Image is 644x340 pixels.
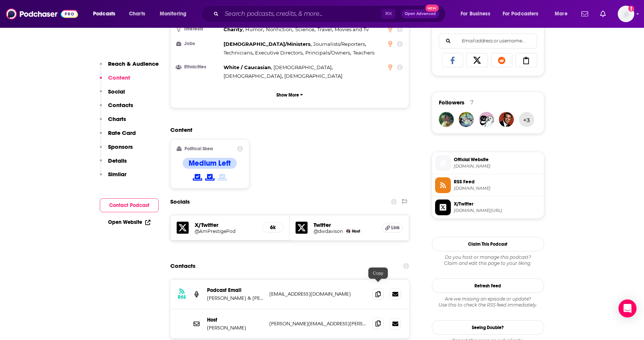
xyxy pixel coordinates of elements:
span: For Podcasters [503,9,539,19]
p: Social [108,88,125,95]
span: , [273,63,333,72]
svg: Add a profile image [628,6,634,12]
span: For Business [461,9,490,19]
a: podchaser_persona [499,112,514,127]
img: Podchaser - Follow, Share and Rate Podcasts [6,7,78,21]
div: Copy [368,267,388,279]
img: negativeaffirmations [459,112,474,127]
span: Open Advanced [405,12,436,16]
h2: Political Skew [185,146,213,151]
a: Show notifications dropdown [597,8,609,20]
div: Search followers [439,33,537,48]
h2: Content [170,126,404,133]
span: [DEMOGRAPHIC_DATA] [273,64,332,70]
button: open menu [88,8,125,20]
span: , [266,25,293,34]
span: Host [352,229,360,234]
button: +3 [519,112,534,127]
span: , [224,63,272,72]
p: Details [108,157,127,164]
span: Do you host or manage this podcast? [432,254,544,260]
span: twitter.com/AmPrestigePod [454,208,541,213]
span: Science [295,26,314,32]
span: More [555,9,567,19]
div: Are we missing an episode or update? Use this to check the RSS feed immediately. [432,296,544,308]
a: @AmPrestigePod [195,228,257,234]
span: Followers [439,99,464,106]
h5: Twitter [314,221,376,228]
p: Reach & Audience [108,60,159,67]
span: , [224,72,283,80]
button: Refresh Feed [432,278,544,293]
span: X/Twitter [454,201,541,207]
button: open menu [549,8,577,20]
span: New [425,5,439,12]
div: Search podcasts, credits, & more... [208,5,453,23]
span: Monitoring [160,9,186,19]
div: 7 [470,99,473,106]
span: Humor [245,26,263,32]
span: [DEMOGRAPHIC_DATA] [284,73,342,79]
div: Claim and edit this page to your liking. [432,254,544,266]
p: Similar [108,171,126,178]
h2: Contacts [170,259,195,273]
div: Open Intercom Messenger [618,299,636,317]
button: Sponsors [100,143,133,157]
span: , [295,25,315,34]
a: Share on X/Twitter [466,53,488,67]
span: Travel [317,26,332,32]
span: , [224,48,254,57]
button: Details [100,157,127,171]
span: , [245,25,264,34]
a: X/Twitter[DOMAIN_NAME][URL] [435,199,541,215]
button: Contact Podcast [100,198,159,212]
span: Podcasts [93,9,115,19]
span: Technicians [224,50,252,56]
a: Show notifications dropdown [578,8,591,20]
a: Share on Reddit [491,53,513,67]
span: Journalists/Reporters [313,41,365,47]
button: Show profile menu [618,6,634,22]
a: Link [382,223,403,233]
p: Content [108,74,130,81]
span: Principals/Owners [305,50,350,56]
span: Link [391,225,400,231]
span: , [317,25,333,34]
h3: Jobs [177,41,221,46]
span: Logged in as LornaG [618,6,634,22]
button: Similar [100,171,126,184]
button: Social [100,88,125,102]
span: , [255,48,303,57]
button: Claim This Podcast [432,237,544,251]
span: , [224,40,312,48]
h5: 6k [269,224,277,231]
p: Host [207,317,263,323]
span: Charts [129,9,145,19]
span: feeds.megaphone.fm [454,186,541,191]
button: Rate Card [100,129,136,143]
p: Show More [276,92,299,98]
span: , [305,48,351,57]
p: Charts [108,115,126,122]
span: Nonfiction [266,26,292,32]
a: Charts [124,8,150,20]
img: xpmccall45 [439,112,454,127]
span: , [224,25,244,34]
button: open menu [498,8,549,20]
span: americanprestigepod.com [454,163,541,169]
span: ⌘ K [381,9,395,19]
span: RSS Feed [454,178,541,185]
button: Open AdvancedNew [401,9,439,18]
span: White / Caucasian [224,64,271,70]
a: shoeswithnosocks [479,112,494,127]
p: Podcast Email [207,287,263,293]
p: [PERSON_NAME] & [PERSON_NAME] [207,295,263,301]
a: Seeing Double? [432,320,544,335]
p: [PERSON_NAME][EMAIL_ADDRESS][PERSON_NAME][DOMAIN_NAME] [269,320,367,327]
p: [PERSON_NAME] [207,325,263,331]
span: , [313,40,366,48]
button: Contacts [100,101,133,115]
button: Show More [177,88,403,102]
